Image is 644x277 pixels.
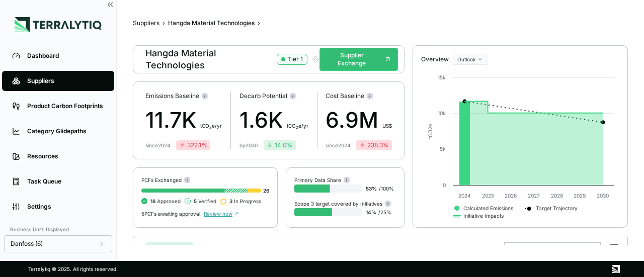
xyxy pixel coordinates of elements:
button: Suppliers [133,19,159,27]
div: Resources [27,152,104,160]
text: 2027 [528,193,540,199]
text: Initiative Impacts [463,213,504,219]
div: since 2024 [326,142,350,148]
span: 5 PCFs awaiting approval. [141,211,202,217]
button: Components [145,242,194,256]
text: 2030 [597,193,609,199]
div: 322.1 % [179,141,207,149]
div: Suppliers [27,77,104,85]
tspan: 2 [427,127,433,130]
div: 1.6K [239,104,308,136]
span: Outlook [457,56,475,62]
img: Logo [15,17,102,32]
div: Overview [421,55,449,63]
span: / 25 % [378,209,391,215]
div: 11.7K [145,104,222,136]
div: Scope 3 target covered by Initiatives [294,200,391,207]
text: Target Trajectory [536,205,578,212]
div: Tier 1 [287,55,303,63]
div: 238.3 % [359,141,389,149]
text: 0 [443,182,446,188]
text: 5k [440,146,446,152]
span: 53 % [366,186,377,192]
button: Supplier Exchange [319,48,398,71]
span: US$ [382,123,392,129]
span: t CO e/yr [287,123,308,129]
text: tCO e [427,124,433,139]
span: / 100 % [379,186,394,192]
div: Product Carbon Footprints [27,102,104,110]
text: 2024 [458,193,471,199]
span: 14 % [366,209,376,215]
span: Approved [150,198,181,204]
span: Verified [194,198,216,204]
div: PCFs Exchanged [141,176,269,183]
text: 2026 [505,193,517,199]
text: 15k [438,74,446,80]
div: 14.0 % [267,141,293,149]
span: › [163,19,165,27]
div: Primary Data Share [294,176,350,183]
div: 6.9M [326,104,392,136]
div: Category Glidepaths [27,127,104,135]
div: Decarb Potential [239,92,308,100]
div: Business Units Displayed [4,223,112,235]
text: 2029 [574,193,586,199]
span: 5 [194,198,197,204]
span: Danfoss (6) [11,240,43,248]
text: 2028 [551,193,563,199]
div: Task Queue [27,177,104,186]
div: Dashboard [27,52,104,60]
div: Emissions Baseline [145,92,222,100]
span: 26 [263,188,269,194]
text: 10k [438,110,446,116]
text: 2025 [482,193,494,199]
div: Cost Baseline [326,92,392,100]
div: since 2024 [145,142,170,148]
div: Hangda Material Technologies [145,47,319,71]
span: › [258,19,260,27]
sub: 2 [209,125,212,130]
div: by 2030 [239,142,258,148]
div: Hangda Material Technologies [168,19,255,27]
div: Settings [27,203,104,211]
span: 18 [150,198,155,204]
span: Review now [204,211,238,217]
span: 3 [229,198,232,204]
span: In Progress [229,198,261,204]
text: Calculated Emissions [463,205,513,211]
button: Initiatives [194,242,233,256]
button: Outlook [453,54,487,65]
sub: 2 [296,125,298,130]
span: t CO e/yr [200,123,222,129]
